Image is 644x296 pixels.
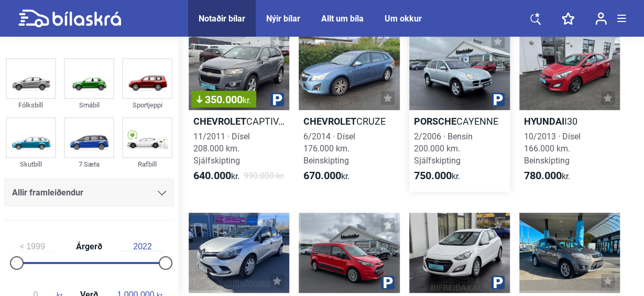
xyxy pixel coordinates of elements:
a: 350.000kr.ChevroletCAPTIVA LUX11/2011 · Dísel208.000 km. Sjálfskipting640.000kr.990.000 kr. [189,29,289,192]
b: Chevrolet [303,116,356,127]
b: Chevrolet [193,116,246,127]
h2: CAPTIVA LUX [189,115,289,127]
span: kr. [303,170,350,182]
span: Árgerð [73,243,105,251]
div: Rafbíll [122,158,172,170]
span: kr. [524,170,570,182]
img: parking.png [491,276,505,289]
span: 350.000 [197,94,251,105]
a: Notaðir bílar [199,14,245,24]
a: Allt um bíla [321,14,364,24]
a: ChevroletCRUZE6/2014 · Dísel176.000 km. Beinskipting670.000kr. [299,29,399,192]
a: PorscheCAYENNE2/2006 · Bensín200.000 km. Sjálfskipting750.000kr. [409,29,510,192]
span: kr. [243,95,251,105]
div: Fólksbíll [6,99,56,111]
div: 7 Sæta [64,158,114,170]
a: Um okkur [385,14,422,24]
b: 640.000 [193,169,231,182]
span: 990.000 kr. [244,170,285,182]
img: parking.png [381,276,395,289]
div: Sportjeppi [122,99,172,111]
span: kr. [414,170,460,182]
img: parking.png [491,93,505,106]
a: Nýir bílar [266,14,300,24]
b: Hyundai [524,116,564,127]
h2: CRUZE [299,115,399,127]
img: user-login.svg [595,12,607,25]
span: kr. [193,170,239,182]
b: 780.000 [524,169,562,182]
div: Skutbíll [6,158,56,170]
h2: I30 [519,115,620,127]
b: 750.000 [414,169,452,182]
b: Porsche [414,116,456,127]
div: Smábíl [64,99,114,111]
b: 670.000 [303,169,341,182]
span: 6/2014 · Dísel 176.000 km. Beinskipting [303,131,355,166]
img: parking.png [270,93,284,106]
a: HyundaiI3010/2013 · Dísel166.000 km. Beinskipting780.000kr. [519,29,620,192]
span: Allir framleiðendur [12,185,83,200]
span: 11/2011 · Dísel 208.000 km. Sjálfskipting [193,131,250,166]
h2: CAYENNE [409,115,510,127]
span: 2/2006 · Bensín 200.000 km. Sjálfskipting [414,131,473,166]
span: 10/2013 · Dísel 166.000 km. Beinskipting [524,131,581,166]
